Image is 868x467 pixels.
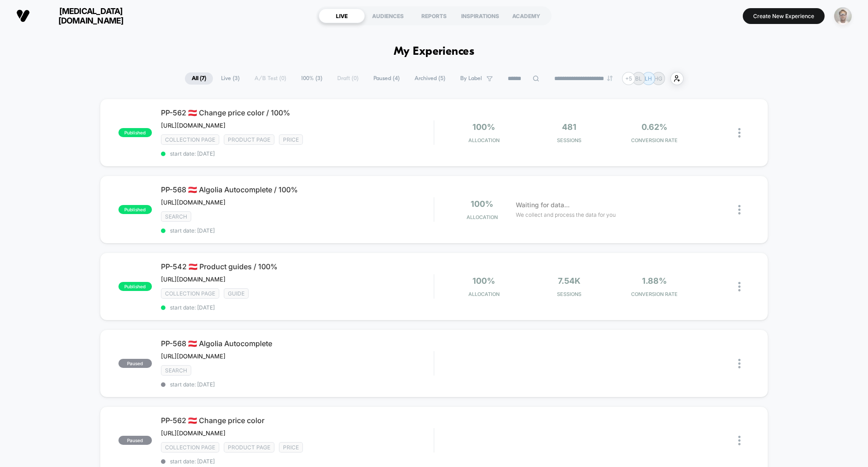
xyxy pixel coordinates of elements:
[460,75,482,82] span: By Label
[472,276,495,286] span: 100%
[614,291,695,297] span: CONVERSION RATE
[738,205,741,214] img: close
[607,76,613,81] img: end
[642,276,667,286] span: 1.88%
[408,72,452,85] span: Archived ( 5 )
[367,72,406,85] span: Paused ( 4 )
[161,150,434,157] span: start date: [DATE]
[161,134,219,145] span: COLLECTION PAGE
[118,282,152,291] span: published
[161,199,226,206] span: [URL][DOMAIN_NAME]
[831,7,854,25] button: ppic
[161,416,434,425] span: PP-562 🇦🇹 Change price color
[161,339,434,348] span: PP-568 🇦🇹 Algolia Autocomplete
[161,185,434,194] span: PP-568 🇦🇹 Algolia Autocomplete / 100%
[118,359,152,368] span: paused
[738,436,741,445] img: close
[319,9,365,23] div: LIVE
[224,134,274,145] span: product page
[622,72,635,85] div: + 5
[161,276,226,283] span: [URL][DOMAIN_NAME]
[635,75,642,82] p: BL
[738,128,741,138] img: close
[614,137,695,143] span: CONVERSION RATE
[161,381,434,388] span: start date: [DATE]
[118,436,152,445] span: paused
[224,442,274,453] span: product page
[161,108,434,117] span: PP-562 🇦🇹 Change price color / 100%
[161,262,434,271] span: PP-542 🇦🇹 Product guides / 100%
[365,9,411,23] div: AUDIENCES
[516,200,570,210] span: Waiting for data...
[118,128,152,137] span: published
[468,291,500,297] span: Allocation
[224,288,249,299] span: GUIDE
[16,9,30,23] img: Visually logo
[457,9,503,23] div: INSPIRATIONS
[743,8,825,24] button: Create New Experience
[642,122,667,132] span: 0.62%
[214,72,246,85] span: Live ( 3 )
[161,365,191,376] span: SEARCH
[279,134,303,145] span: PRICE
[738,282,741,291] img: close
[516,210,616,219] span: We collect and process the data for you
[471,199,493,209] span: 100%
[529,137,610,143] span: Sessions
[562,122,576,132] span: 481
[834,7,852,25] img: ppic
[411,9,457,23] div: REPORTS
[472,122,495,132] span: 100%
[185,72,213,85] span: All ( 7 )
[14,6,148,26] button: [MEDICAL_DATA][DOMAIN_NAME]
[161,288,219,299] span: COLLECTION PAGE
[37,6,145,25] span: [MEDICAL_DATA][DOMAIN_NAME]
[654,75,662,82] p: HG
[279,442,303,453] span: PRICE
[161,458,434,465] span: start date: [DATE]
[161,442,219,453] span: COLLECTION PAGE
[161,304,434,311] span: start date: [DATE]
[294,72,329,85] span: 100% ( 3 )
[394,45,475,58] h1: My Experiences
[529,291,610,297] span: Sessions
[645,75,652,82] p: LH
[118,205,152,214] span: published
[161,353,226,360] span: [URL][DOMAIN_NAME]
[558,276,580,286] span: 7.54k
[738,359,741,368] img: close
[161,211,191,222] span: SEARCH
[161,227,434,234] span: start date: [DATE]
[468,137,500,143] span: Allocation
[503,9,549,23] div: ACADEMY
[467,214,498,220] span: Allocation
[161,122,226,129] span: [URL][DOMAIN_NAME]
[161,429,226,437] span: [URL][DOMAIN_NAME]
